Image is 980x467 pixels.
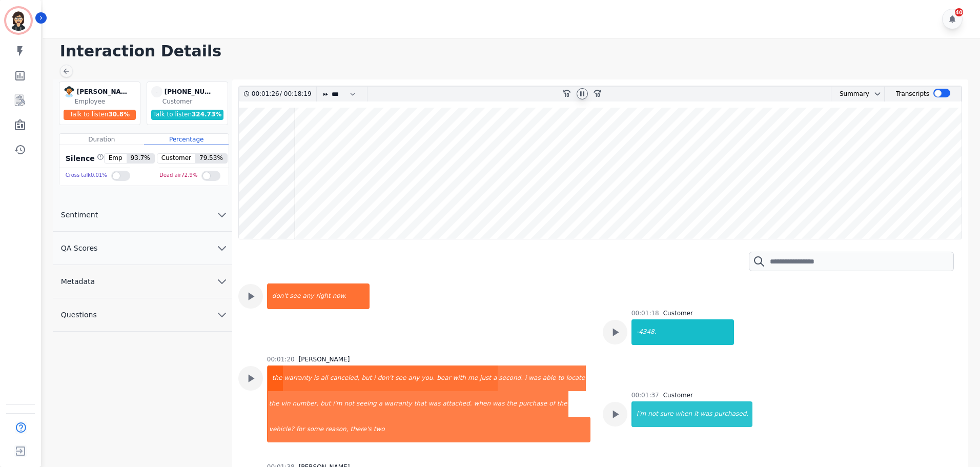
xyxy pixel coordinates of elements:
[492,366,498,391] div: a
[66,168,107,183] div: Cross talk 0.01 %
[53,198,232,232] button: Sentiment chevron down
[53,298,232,332] button: Questions chevron down
[6,8,31,33] img: Bordered avatar
[377,366,395,391] div: don't
[53,232,232,265] button: QA Scores chevron down
[299,355,350,363] div: [PERSON_NAME]
[320,366,329,391] div: all
[268,366,283,391] div: the
[151,86,162,97] span: -
[373,366,376,391] div: i
[216,275,228,288] svg: chevron down
[693,401,699,427] div: it
[663,391,693,399] div: Customer
[548,391,556,417] div: of
[144,134,229,145] div: Percentage
[332,283,370,309] div: now.
[378,391,383,417] div: a
[315,283,331,309] div: right
[873,90,882,98] svg: chevron down
[407,366,420,391] div: any
[647,401,659,427] div: not
[53,243,106,253] span: QA Scores
[159,168,197,183] div: Dead air 72.9 %
[324,417,349,442] div: reason,
[498,366,524,391] div: second.
[283,366,313,391] div: warranty
[268,283,289,309] div: don't
[157,154,195,163] span: Customer
[252,87,280,101] div: 00:01:26
[383,391,413,417] div: warranty
[632,401,647,427] div: i'm
[524,366,527,391] div: i
[151,110,224,120] div: Talk to listen
[301,283,315,309] div: any
[295,417,306,442] div: for
[292,391,320,417] div: number,
[479,366,492,391] div: just
[108,111,130,118] span: 30.8 %
[441,391,473,417] div: attached.
[252,87,314,101] div: /
[675,401,693,427] div: when
[869,90,882,98] button: chevron down
[556,391,568,417] div: the
[332,391,343,417] div: i'm
[192,111,221,118] span: 324.73 %
[216,309,228,321] svg: chevron down
[53,210,106,220] span: Sentiment
[473,391,492,417] div: when
[659,401,675,427] div: sure
[542,366,557,391] div: able
[280,391,291,417] div: vin
[699,401,713,427] div: was
[319,391,332,417] div: but
[60,42,970,60] h1: Interaction Details
[427,391,441,417] div: was
[518,391,548,417] div: purchase
[282,87,310,101] div: 00:18:19
[64,110,136,120] div: Talk to listen
[436,366,452,391] div: bear
[305,417,324,442] div: some
[75,97,138,106] div: Employee
[53,265,232,298] button: Metadata chevron down
[267,355,295,363] div: 00:01:20
[831,87,869,101] div: Summary
[631,309,659,317] div: 00:01:18
[165,86,216,97] div: [PHONE_NUMBER]
[527,366,541,391] div: was
[195,154,227,163] span: 79.53 %
[59,134,144,145] div: Duration
[355,391,378,417] div: seeing
[360,366,373,391] div: but
[467,366,479,391] div: me
[631,391,659,399] div: 00:01:37
[64,153,104,164] div: Silence
[413,391,427,417] div: that
[343,391,355,417] div: not
[420,366,436,391] div: you.
[77,86,128,97] div: [PERSON_NAME]
[713,401,753,427] div: purchased.
[394,366,407,391] div: see
[349,417,372,442] div: there's
[268,391,280,417] div: the
[216,242,228,254] svg: chevron down
[313,366,320,391] div: is
[557,366,565,391] div: to
[53,310,105,320] span: Questions
[216,209,228,221] svg: chevron down
[53,276,103,287] span: Metadata
[162,97,226,106] div: Customer
[289,283,301,309] div: see
[955,8,963,16] div: 40
[492,391,505,417] div: was
[663,309,693,317] div: Customer
[565,366,586,391] div: locate
[105,154,127,163] span: Emp
[452,366,467,391] div: with
[127,154,154,163] span: 93.7 %
[632,319,734,345] div: -4348.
